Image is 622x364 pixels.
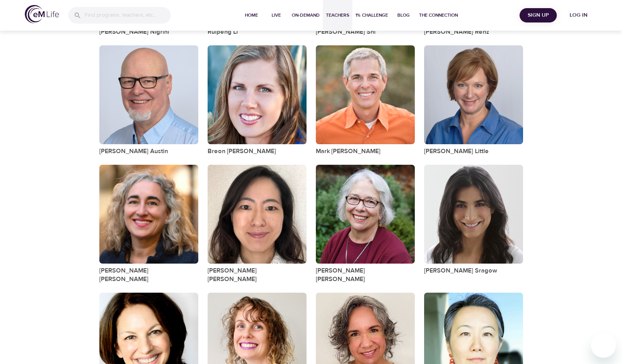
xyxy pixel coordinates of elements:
a: [PERSON_NAME] [PERSON_NAME] [316,267,415,283]
span: On-Demand [292,11,320,19]
a: [PERSON_NAME] Renz [424,28,489,36]
a: [PERSON_NAME] [PERSON_NAME] [99,267,198,283]
span: Teachers [326,11,349,19]
span: 1% Challenge [355,11,388,19]
span: Sign Up [523,10,554,20]
a: Ruipeng Li [208,28,238,36]
img: logo [25,5,59,23]
span: Blog [394,11,413,19]
span: The Connection [419,11,458,19]
input: Find programs, teachers, etc... [85,7,171,24]
a: [PERSON_NAME] Shi [316,28,376,36]
a: Breon [PERSON_NAME] [208,147,276,155]
a: [PERSON_NAME] Austin [99,147,168,155]
span: Live [267,11,286,19]
iframe: Button to launch messaging window [591,333,616,358]
button: Sign Up [520,8,557,22]
button: Log in [560,8,597,22]
a: Mark [PERSON_NAME] [316,147,381,155]
span: Home [242,11,261,19]
a: [PERSON_NAME] Nigrini [99,28,169,36]
a: [PERSON_NAME] [PERSON_NAME] [208,267,307,283]
a: [PERSON_NAME] Little [424,147,489,155]
span: Log in [563,10,594,20]
a: [PERSON_NAME] Sragow [424,267,497,275]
